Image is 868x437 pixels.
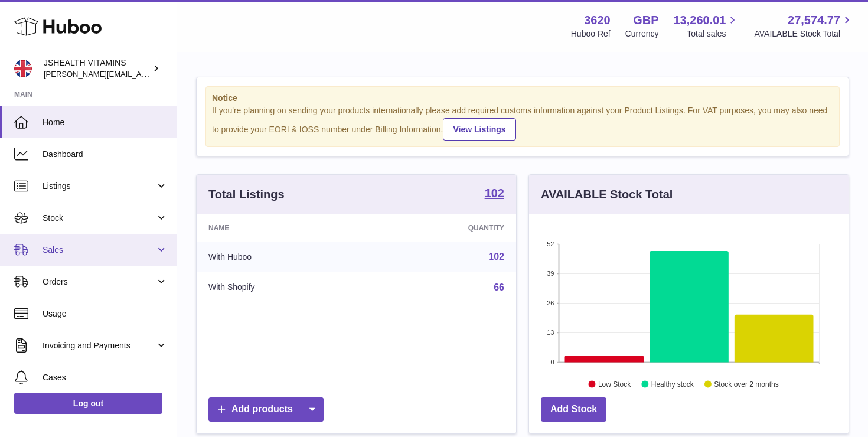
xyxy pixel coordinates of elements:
[687,28,739,40] span: Total sales
[485,187,504,199] strong: 102
[208,397,324,422] a: Add products
[673,12,726,28] span: 13,260.01
[43,181,155,192] span: Listings
[541,397,606,422] a: Add Stock
[598,380,631,388] text: Low Stock
[584,12,611,28] strong: 3620
[547,240,554,247] text: 52
[369,214,516,242] th: Quantity
[547,270,554,277] text: 39
[43,276,155,288] span: Orders
[443,118,515,141] a: View Listings
[788,12,840,28] span: 27,574.77
[43,340,155,351] span: Invoicing and Payments
[197,272,369,303] td: With Shopify
[43,149,168,160] span: Dashboard
[43,372,168,383] span: Cases
[754,28,854,40] span: AVAILABLE Stock Total
[197,214,369,242] th: Name
[488,252,504,262] a: 102
[714,380,778,388] text: Stock over 2 months
[547,299,554,306] text: 26
[633,12,658,28] strong: GBP
[212,105,833,141] div: If you're planning on sending your products internationally please add required customs informati...
[14,60,32,77] img: francesca@jshealthvitamins.com
[43,244,155,256] span: Sales
[43,117,168,128] span: Home
[651,380,694,388] text: Healthy stock
[494,282,504,292] a: 66
[197,242,369,272] td: With Huboo
[212,93,833,104] strong: Notice
[754,12,854,40] a: 27,574.77 AVAILABLE Stock Total
[625,28,659,40] div: Currency
[43,213,155,224] span: Stock
[14,393,162,414] a: Log out
[43,308,168,319] span: Usage
[541,187,673,203] h3: AVAILABLE Stock Total
[44,69,237,79] span: [PERSON_NAME][EMAIL_ADDRESS][DOMAIN_NAME]
[485,187,504,201] a: 102
[571,28,611,40] div: Huboo Ref
[547,329,554,336] text: 13
[550,358,554,366] text: 0
[208,187,285,203] h3: Total Listings
[44,57,150,80] div: JSHEALTH VITAMINS
[673,12,739,40] a: 13,260.01 Total sales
